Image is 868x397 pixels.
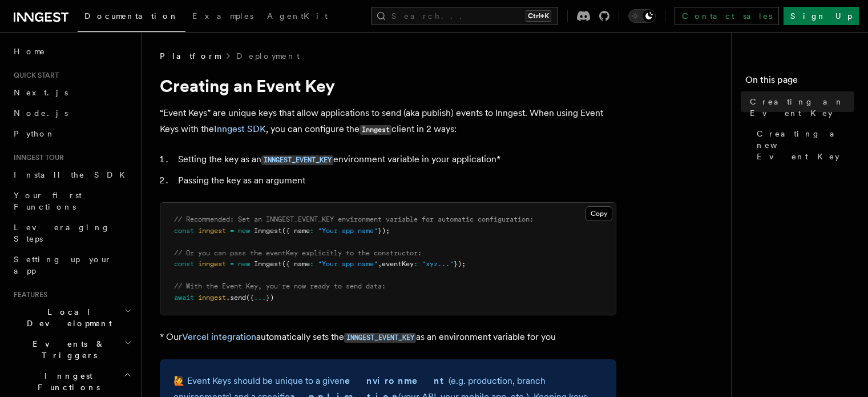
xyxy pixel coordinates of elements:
span: Setting up your app [14,255,112,275]
span: ({ name [282,227,310,235]
h4: On this page [745,73,854,91]
a: Install the SDK [9,165,134,185]
a: AgentKit [260,3,334,31]
a: Deployment [236,50,300,62]
span: Leveraging Steps [14,223,110,243]
span: inngest [198,294,226,302]
a: Node.js [9,103,134,123]
span: Your first Functions [14,191,82,211]
p: “Event Keys” are unique keys that allow applications to send (aka publish) events to Inngest. Whe... [160,105,616,138]
strong: environment [345,375,449,386]
span: // Or you can pass the eventKey explicitly to the constructor: [174,249,422,257]
span: ({ name [282,260,310,268]
span: Examples [192,11,253,21]
button: Local Development [9,302,134,334]
code: INNGEST_EVENT_KEY [344,333,416,343]
li: Passing the key as an argument [175,173,616,189]
span: , [378,260,382,268]
span: const [174,227,194,235]
span: : [414,260,418,268]
span: new [238,260,250,268]
a: Next.js [9,82,134,103]
span: eventKey [382,260,414,268]
a: Sign Up [784,7,859,25]
a: Setting up your app [9,249,134,281]
span: Inngest Functions [9,370,123,393]
span: = [230,227,234,235]
li: Setting the key as an environment variable in your application* [175,151,616,168]
span: "Your app name" [318,260,378,268]
span: "Your app name" [318,227,378,235]
kbd: Ctrl+K [526,10,551,22]
span: }) [266,294,274,302]
span: ({ [246,294,254,302]
a: Documentation [78,3,185,32]
span: Inngest [254,227,282,235]
span: Documentation [84,11,179,21]
a: Home [9,41,134,62]
a: Contact sales [675,7,779,25]
span: const [174,260,194,268]
span: await [174,294,194,302]
a: Inngest SDK [214,123,266,134]
span: "xyz..." [422,260,454,268]
span: Platform [160,50,220,62]
span: new [238,227,250,235]
span: Creating a new Event Key [757,128,854,162]
span: Creating an Event Key [750,96,854,119]
code: INNGEST_EVENT_KEY [261,155,333,165]
a: Creating a new Event Key [752,123,854,167]
span: }); [378,227,390,235]
a: Vercel integration [182,331,256,342]
span: : [310,227,314,235]
button: Toggle dark mode [628,9,656,23]
span: = [230,260,234,268]
span: Install the SDK [14,170,132,179]
a: Creating an Event Key [745,91,854,123]
button: Search...Ctrl+K [371,7,558,25]
span: // Recommended: Set an INNGEST_EVENT_KEY environment variable for automatic configuration: [174,215,534,223]
span: Quick start [9,71,59,80]
span: Inngest tour [9,153,64,162]
span: ... [254,294,266,302]
a: INNGEST_EVENT_KEY [344,331,416,342]
span: inngest [198,260,226,268]
span: Inngest [254,260,282,268]
a: Examples [185,3,260,31]
a: Python [9,123,134,144]
span: Events & Triggers [9,338,124,361]
span: inngest [198,227,226,235]
button: Events & Triggers [9,334,134,366]
span: Features [9,290,47,299]
span: AgentKit [267,11,328,21]
span: Home [14,46,46,57]
h1: Creating an Event Key [160,75,616,96]
span: : [310,260,314,268]
a: Leveraging Steps [9,217,134,249]
span: // With the Event Key, you're now ready to send data: [174,282,386,290]
span: Next.js [14,88,68,97]
button: Copy [586,206,612,221]
p: * Our automatically sets the as an environment variable for you [160,329,616,346]
span: Local Development [9,306,124,329]
a: Your first Functions [9,185,134,217]
a: INNGEST_EVENT_KEY [261,154,333,165]
span: Python [14,129,55,138]
span: Node.js [14,109,68,118]
span: }); [454,260,466,268]
span: .send [226,294,246,302]
code: Inngest [360,125,391,135]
